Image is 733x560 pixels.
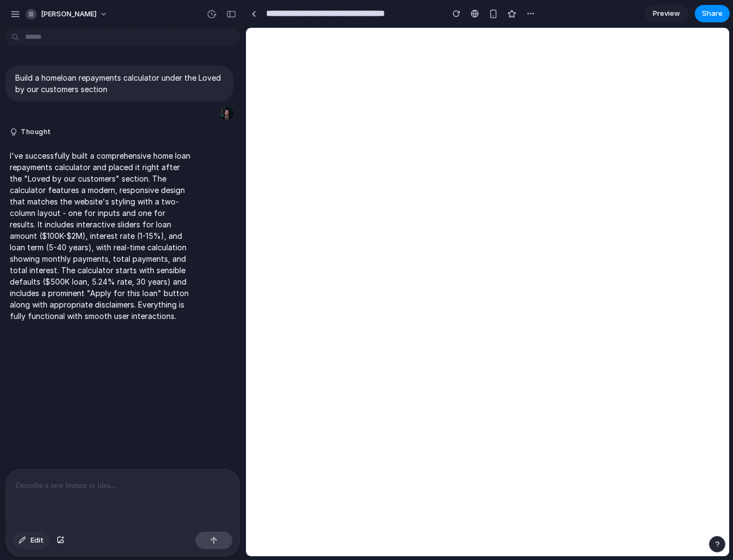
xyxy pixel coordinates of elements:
[10,150,192,322] p: I've successfully built a comprehensive home loan repayments calculator and placed it right after...
[13,532,49,549] button: Edit
[653,8,680,19] span: Preview
[21,5,113,23] button: [PERSON_NAME]
[695,5,730,22] button: Share
[702,8,723,19] span: Share
[645,5,688,22] a: Preview
[41,9,97,20] span: [PERSON_NAME]
[31,535,44,546] span: Edit
[15,72,224,95] p: Build a homeloan repayments calculator under the Loved by our customers section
